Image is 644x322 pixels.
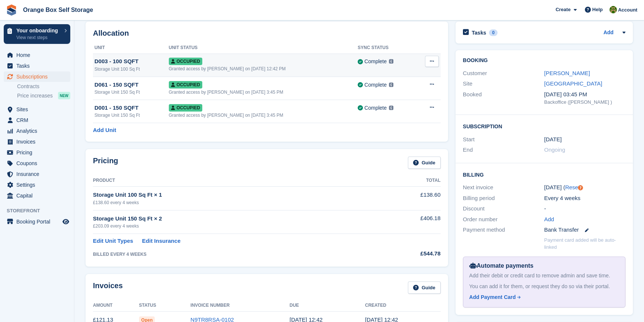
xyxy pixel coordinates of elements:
[544,215,554,224] a: Add
[472,29,486,36] h2: Tasks
[58,92,70,99] div: NEW
[364,81,387,89] div: Complete
[463,122,625,130] h2: Subscription
[469,283,619,290] div: You can add it for them, or request they do so via their portal.
[4,136,70,147] a: menu
[469,272,619,280] div: Add their debit or credit card to remove admin and save time.
[93,215,376,223] div: Storage Unit 150 Sq Ft × 2
[463,69,544,78] div: Customer
[463,146,544,154] div: End
[94,89,169,96] div: Storage Unit 150 Sq Ft
[190,300,289,312] th: Invoice Number
[169,89,358,96] div: Granted access by [PERSON_NAME] on [DATE] 3:45 PM
[4,50,70,60] a: menu
[463,58,625,64] h2: Booking
[93,29,441,38] h2: Allocation
[544,146,565,153] span: Ongoing
[389,59,393,64] img: icon-info-grey-7440780725fd019a000dd9b08b2336e03edf1995a4989e88bcd33f0948082b44.svg
[544,236,625,251] p: Payment card added will be auto-linked
[544,99,625,106] div: Backoffice ([PERSON_NAME] )
[544,183,625,192] div: [DATE] ( )
[463,90,544,106] div: Booked
[94,66,169,73] div: Storage Unit 100 Sq Ft
[93,191,376,199] div: Storage Unit 100 Sq Ft × 1
[544,70,590,76] a: [PERSON_NAME]
[4,115,70,125] a: menu
[16,115,61,125] span: CRM
[16,61,61,71] span: Tasks
[469,293,616,301] a: Add Payment Card
[376,187,441,210] td: £138.60
[408,157,441,169] a: Guide
[93,42,169,54] th: Unit
[489,29,498,36] div: 0
[169,81,202,88] span: Occupied
[556,6,570,13] span: Create
[389,83,393,87] img: icon-info-grey-7440780725fd019a000dd9b08b2336e03edf1995a4989e88bcd33f0948082b44.svg
[93,223,376,229] div: £203.09 every 4 weeks
[544,205,625,213] div: -
[20,4,96,16] a: Orange Box Self Storage
[376,210,441,234] td: £406.18
[16,158,61,168] span: Coupons
[290,300,365,312] th: Due
[16,104,61,115] span: Sites
[7,207,74,215] span: Storefront
[94,81,169,89] div: D061 - 150 SQFT
[61,217,70,226] a: Preview store
[389,106,393,110] img: icon-info-grey-7440780725fd019a000dd9b08b2336e03edf1995a4989e88bcd33f0948082b44.svg
[4,61,70,71] a: menu
[365,300,441,312] th: Created
[544,194,625,203] div: Every 4 weeks
[4,158,70,168] a: menu
[577,184,584,191] div: Tooltip anchor
[93,126,116,135] a: Add Unit
[463,183,544,192] div: Next invoice
[408,281,441,294] a: Guide
[358,42,415,54] th: Sync Status
[169,58,202,65] span: Occupied
[16,180,61,190] span: Settings
[93,175,376,187] th: Product
[94,57,169,66] div: D003 - 100 SQFT
[4,180,70,190] a: menu
[4,190,70,201] a: menu
[93,237,133,245] a: Edit Unit Types
[463,226,544,234] div: Payment method
[463,135,544,144] div: Start
[93,251,376,258] div: BILLED EVERY 4 WEEKS
[469,261,619,270] div: Automate payments
[544,90,625,99] div: [DATE] 03:45 PM
[16,147,61,158] span: Pricing
[4,104,70,115] a: menu
[6,4,17,16] img: stora-icon-8386f47178a22dfd0bd8f6a31ec36ba5ce8667c1dd55bd0f319d3a0aa187defe.svg
[4,169,70,179] a: menu
[463,205,544,213] div: Discount
[169,65,358,72] div: Granted access by [PERSON_NAME] on [DATE] 12:42 PM
[16,190,61,201] span: Capital
[469,293,516,301] div: Add Payment Card
[16,50,61,60] span: Home
[544,226,625,234] div: Bank Transfer
[4,126,70,136] a: menu
[16,136,61,147] span: Invoices
[463,194,544,203] div: Billing period
[93,157,118,169] h2: Pricing
[364,104,387,112] div: Complete
[4,71,70,82] a: menu
[16,216,61,227] span: Booking Portal
[17,91,70,100] a: Price increases NEW
[94,104,169,112] div: D001 - 150 SQFT
[463,80,544,88] div: Site
[169,104,202,112] span: Occupied
[93,199,376,206] div: £138.60 every 4 weeks
[4,216,70,227] a: menu
[544,135,561,144] time: 2025-08-10 23:00:00 UTC
[16,34,61,41] p: View next steps
[376,249,441,258] div: £544.78
[609,6,617,13] img: SARAH T
[169,112,358,119] div: Granted access by [PERSON_NAME] on [DATE] 3:45 PM
[544,80,602,87] a: [GEOGRAPHIC_DATA]
[16,71,61,82] span: Subscriptions
[4,147,70,158] a: menu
